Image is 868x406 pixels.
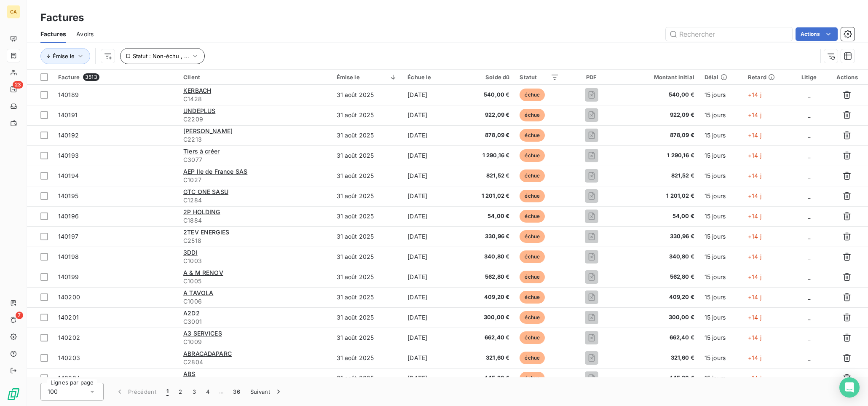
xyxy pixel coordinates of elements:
span: échue [520,250,545,263]
span: C1284 [183,196,326,204]
td: 31 août 2025 [332,186,403,206]
span: 330,96 € [466,232,509,241]
td: 31 août 2025 [332,307,403,328]
span: GTC ONE SASU [183,188,228,195]
button: 3 [188,383,201,401]
span: 409,20 € [466,293,509,301]
span: +14 j [748,334,761,341]
span: +14 j [748,293,761,301]
span: C1006 [183,297,326,306]
span: +14 j [748,314,761,321]
td: [DATE] [402,247,461,267]
span: _ [808,172,810,179]
span: C1428 [183,95,326,103]
button: Actions [796,27,838,41]
span: 54,00 € [466,212,509,220]
span: 540,00 € [466,91,509,99]
span: +14 j [748,172,761,179]
td: [DATE] [402,307,461,328]
span: 140196 [58,212,79,220]
span: Émise le [53,53,75,59]
td: 31 août 2025 [332,348,403,368]
td: 31 août 2025 [332,328,403,348]
span: _ [808,132,810,139]
span: +14 j [748,91,761,98]
h3: Factures [40,10,84,25]
span: 821,52 € [624,172,694,180]
span: 140192 [58,132,79,139]
span: 140189 [58,91,79,98]
span: 562,80 € [466,273,509,281]
div: Client [183,74,326,81]
div: Montant initial [624,74,694,81]
div: Statut [520,74,559,81]
span: C2213 [183,135,326,144]
td: 31 août 2025 [332,125,403,145]
div: Litige [797,74,821,81]
td: [DATE] [402,267,461,287]
span: Factures [40,30,66,38]
span: _ [808,212,810,220]
span: 321,60 € [624,354,694,362]
td: 15 jours [699,85,743,105]
td: 31 août 2025 [332,247,403,267]
span: +14 j [748,192,761,199]
div: Émise le [337,74,398,81]
span: C1027 [183,176,326,184]
span: 445,20 € [624,374,694,382]
span: C2804 [183,358,326,366]
span: [PERSON_NAME] [183,127,233,134]
span: 140195 [58,192,78,199]
span: échue [520,169,545,182]
span: 140201 [58,314,79,321]
span: A & M RENOV [183,269,223,276]
td: 31 août 2025 [332,166,403,186]
td: [DATE] [402,166,461,186]
span: C2518 [183,237,326,245]
div: Retard [748,74,787,81]
td: [DATE] [402,287,461,307]
button: 1 [161,383,174,401]
td: 31 août 2025 [332,105,403,125]
span: +14 j [748,273,761,280]
td: [DATE] [402,125,461,145]
span: 340,80 € [624,253,694,261]
span: _ [808,91,810,98]
div: Actions [831,74,863,81]
span: +14 j [748,152,761,159]
div: Open Intercom Messenger [839,377,860,398]
span: _ [808,233,810,240]
span: 540,00 € [624,91,694,99]
span: _ [808,374,810,382]
td: 31 août 2025 [332,145,403,166]
span: Tiers à créer [183,148,220,155]
span: A TAVOLA [183,289,213,296]
td: 15 jours [699,166,743,186]
span: 2P HOLDING [183,208,220,215]
span: +14 j [748,354,761,361]
td: 31 août 2025 [332,85,403,105]
span: échue [520,149,545,162]
span: échue [520,109,545,121]
td: [DATE] [402,206,461,226]
td: [DATE] [402,145,461,166]
span: 23 [13,81,23,89]
button: 4 [201,383,214,401]
span: 922,09 € [466,111,509,119]
td: [DATE] [402,348,461,368]
span: 1 201,02 € [624,192,694,200]
button: 2 [174,383,187,401]
span: échue [520,271,545,283]
span: _ [808,111,810,118]
td: [DATE] [402,85,461,105]
span: 878,09 € [466,131,509,140]
span: C1005 [183,277,326,285]
span: _ [808,273,810,280]
span: 140191 [58,111,78,118]
span: Statut : Non-échu , ... [133,53,189,59]
span: +14 j [748,111,761,118]
span: C1884 [183,216,326,225]
td: 31 août 2025 [332,368,403,388]
span: 409,20 € [624,293,694,301]
span: 445,20 € [466,374,509,382]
